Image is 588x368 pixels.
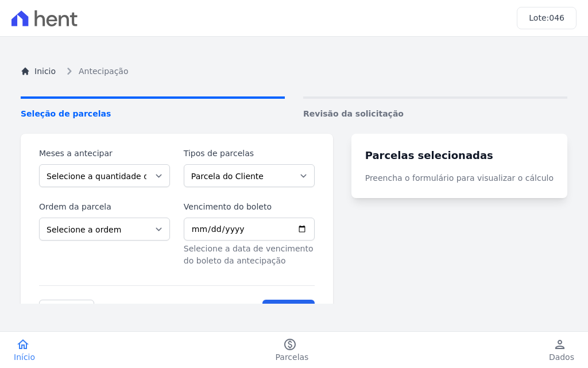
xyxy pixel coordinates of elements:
span: Antecipação [79,65,128,78]
label: Ordem da parcela [39,201,170,213]
label: Vencimento do boleto [184,201,315,213]
nav: Progress [21,96,567,120]
h3: Parcelas selecionadas [365,148,554,163]
a: paidParcelas [262,338,323,363]
h3: Lote: [529,12,564,24]
span: Revisão da solicitação [303,108,567,120]
input: Avançar [262,300,315,322]
p: Selecione a data de vencimento do boleto da antecipação [184,243,315,267]
span: Início [14,351,35,363]
label: Tipos de parcelas [184,148,315,160]
nav: Breadcrumb [21,64,567,78]
p: Preencha o formulário para visualizar o cálculo [365,172,554,184]
label: Meses a antecipar [39,148,170,160]
span: 046 [549,13,564,22]
a: personDados [535,338,588,363]
a: Inicio [21,65,56,78]
span: Dados [549,351,574,363]
i: home [16,338,30,351]
i: paid [283,338,297,351]
i: person [553,338,567,351]
a: Cancelar [39,300,94,322]
span: Parcelas [276,351,309,363]
span: Seleção de parcelas [21,108,285,120]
